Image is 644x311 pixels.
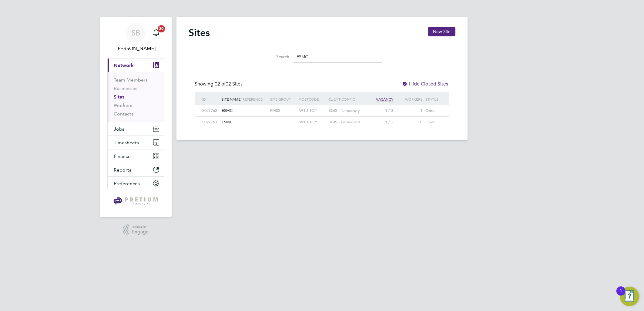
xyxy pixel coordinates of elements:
[114,85,137,91] a: Businesses
[114,77,148,83] a: Team Members
[424,117,443,128] div: Open
[201,105,220,116] div: S027762
[201,105,443,110] a: S027762ESMC FMS2W1U 1QYBGIS - Temporary1 / 31Open
[220,92,269,106] div: Site Name
[327,92,366,106] div: Client Config
[114,102,132,108] a: Workers
[114,111,133,117] a: Contacts
[395,117,424,128] div: 0
[108,136,164,149] button: Timesheets
[132,29,140,37] span: SB
[114,62,134,68] span: Network
[107,196,164,206] a: Go to home page
[108,72,164,122] div: Network
[269,92,298,106] div: Site Group
[366,117,395,128] div: 1 / 2
[298,105,327,116] div: W1U 1QY
[262,54,289,59] label: Search
[298,92,327,106] div: Postcode
[114,94,124,100] a: Sites
[402,81,448,87] label: Hide Closed Sites
[114,153,131,159] span: Finance
[108,177,164,190] button: Preferences
[298,117,327,128] div: W1U 1QY
[112,196,159,206] img: pretium-logo-retina.png
[240,97,263,102] span: / Reference
[189,27,210,39] h2: Sites
[619,291,622,299] div: 1
[150,23,162,42] a: 20
[215,81,226,87] span: 02 of
[132,224,149,229] span: Powered by
[395,105,424,116] div: 1
[328,108,360,113] span: BGIS - Temporary
[108,122,164,135] button: Jobs
[222,108,233,113] span: ESMC
[424,92,443,106] div: Status
[123,224,149,236] a: Powered byEngage
[108,149,164,163] button: Finance
[201,92,220,106] div: ID
[108,163,164,176] button: Reports
[107,23,164,52] a: SB[PERSON_NAME]
[107,45,164,52] span: Sasha Baird
[195,81,244,87] div: Showing
[620,287,639,306] button: Open Resource Center, 1 new notification
[424,105,443,116] div: Open
[222,119,233,125] span: ESMC
[158,25,165,32] span: 20
[376,97,393,102] span: Vacancy
[293,51,382,63] input: Site name, group, address or client config
[201,116,443,122] a: S027763ESMC W1U 1QYBGIS - Permanent1 / 20Open
[108,59,164,72] button: Network
[215,81,243,87] span: 02 Sites
[395,92,424,106] div: Workers
[201,117,220,128] div: S027763
[366,105,395,116] div: 1 / 3
[132,229,149,235] span: Engage
[114,181,140,186] span: Preferences
[114,126,124,132] span: Jobs
[114,140,139,145] span: Timesheets
[100,17,172,217] nav: Main navigation
[270,108,280,113] span: FMS2
[114,167,131,173] span: Reports
[328,119,360,125] span: BGIS - Permanent
[428,27,455,36] button: New Site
